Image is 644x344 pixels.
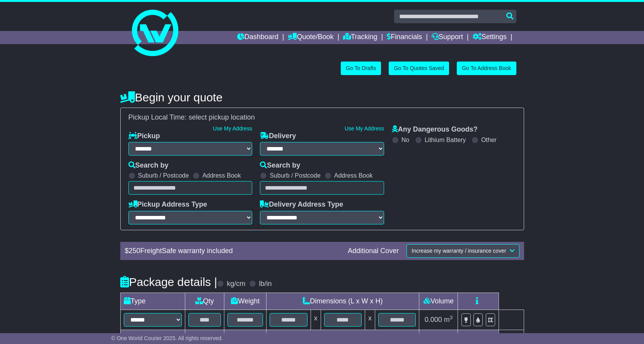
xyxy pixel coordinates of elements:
[345,125,384,132] a: Use My Address
[189,113,255,121] span: select pickup location
[389,62,449,75] a: Go To Quotes Saved
[341,62,381,75] a: Go To Drafts
[202,172,241,179] label: Address Book
[407,244,519,258] button: Increase my warranty / insurance cover
[365,310,375,330] td: x
[387,31,422,44] a: Financials
[311,310,321,330] td: x
[412,248,506,254] span: Increase my warranty / insurance cover
[444,316,453,323] span: m
[128,200,207,209] label: Pickup Address Type
[128,161,169,170] label: Search by
[224,293,266,310] td: Weight
[111,335,223,341] span: © One World Courier 2025. All rights reserved.
[237,31,278,44] a: Dashboard
[138,172,189,179] label: Suburb / Postcode
[392,125,478,134] label: Any Dangerous Goods?
[227,280,245,288] label: kg/cm
[401,136,409,144] label: No
[260,161,300,170] label: Search by
[425,316,442,323] span: 0.000
[128,132,160,140] label: Pickup
[259,280,272,288] label: lb/in
[120,91,524,104] h4: Begin your quote
[185,293,224,310] td: Qty
[260,200,343,209] label: Delivery Address Type
[260,132,296,140] label: Delivery
[334,172,373,179] label: Address Book
[425,136,466,144] label: Lithium Battery
[481,136,497,144] label: Other
[266,293,419,310] td: Dimensions (L x W x H)
[288,31,333,44] a: Quote/Book
[457,62,516,75] a: Go To Address Book
[120,276,217,288] h4: Package details |
[344,247,403,255] div: Additional Cover
[129,247,140,255] span: 250
[450,315,453,320] sup: 3
[419,293,458,310] td: Volume
[120,293,185,310] td: Type
[121,247,344,255] div: $ FreightSafe warranty included
[473,31,507,44] a: Settings
[213,125,252,132] a: Use My Address
[125,113,520,122] div: Pickup Local Time:
[270,172,321,179] label: Suburb / Postcode
[432,31,463,44] a: Support
[343,31,377,44] a: Tracking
